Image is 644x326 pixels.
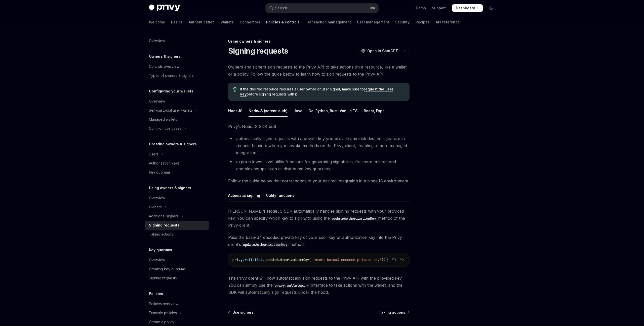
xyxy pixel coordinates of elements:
[149,125,181,132] div: Common use cases
[149,319,174,325] div: Create a policy
[228,123,410,130] span: Privy’s NodeJS SDK both:
[275,5,289,11] div: Search...
[228,189,260,201] div: Automatic signing
[171,16,183,28] a: Basics
[145,36,209,45] a: Overview
[145,124,209,133] button: Toggle Common use cases section
[367,48,398,53] span: Open in ChatGPT
[399,256,405,263] button: Ask AI
[149,38,165,44] div: Overview
[145,115,209,124] a: Managed wallets
[228,39,410,44] div: Using owners & signers
[145,71,209,80] a: Types of owners & signers
[145,221,209,230] a: Signing requests
[149,169,171,175] div: Key quorums
[145,265,209,274] a: Creating key quorums
[432,6,446,11] a: Support
[149,5,180,12] img: dark logo
[149,222,179,228] div: Signing requests
[358,47,401,55] button: Open in ChatGPT
[145,168,209,177] a: Key quorums
[145,230,209,239] a: Taking actions
[416,6,426,11] a: Demo
[145,274,209,283] a: Signing requests
[149,195,165,201] div: Overview
[149,301,178,307] div: Policies overview
[306,16,351,28] a: Transaction management
[149,204,162,210] div: Owners
[249,105,288,117] div: NodeJS (server-auth)
[364,105,385,117] div: React, Expo
[149,247,172,253] h5: Key quorums
[266,4,378,13] button: Open search
[149,185,191,191] h5: Using owners & signers
[232,257,243,262] span: privy
[311,257,381,262] span: 'insert-base64-encoded-private-key'
[145,299,209,308] a: Policies overview
[243,257,245,262] span: .
[228,177,410,184] span: Follow the guide below that corresponds to your desired integration in a NodeJS environment.
[149,310,177,316] div: Example policies
[245,257,263,262] span: walletApi
[149,63,179,70] div: Controls overview
[145,193,209,203] a: Overview
[221,16,234,28] a: Wallets
[145,150,209,159] button: Toggle Users section
[145,308,209,317] button: Toggle Example policies section
[263,257,265,262] span: .
[233,87,237,92] svg: Tip
[149,53,181,59] h5: Owners & signers
[149,151,158,157] div: Users
[149,88,193,94] h5: Configuring your wallets
[149,160,180,166] div: Authorization keys
[228,105,243,117] div: NodeJS
[383,256,389,263] button: Report incorrect code
[149,213,178,219] div: Additional signers
[149,266,186,272] div: Creating key quorums
[228,63,410,78] span: Owners and signers sign requests to the Privy API to take actions on a resource, like a wallet or...
[189,16,215,28] a: Authentication
[149,107,192,113] div: Self-custodial user wallets
[145,97,209,106] a: Overview
[391,256,397,263] button: Copy the contents from the code block
[266,189,294,201] div: Utility functions
[370,6,375,10] span: ⌘ K
[436,16,460,28] a: API reference
[416,16,430,28] a: Recipes
[145,203,209,212] button: Toggle Owners section
[145,159,209,168] a: Authorization keys
[266,16,300,28] a: Policies & controls
[149,16,165,28] a: Welcome
[240,87,405,97] span: If the desired resource requires a user owner or user signer, make sure to before signing request...
[228,234,410,248] span: Pass the base-64 encoded private key of your user key or authorization key into the Privy client’...
[145,62,209,71] a: Controls overview
[145,106,209,115] button: Toggle Self-custodial user wallets section
[149,291,163,297] h5: Policies
[228,158,410,172] li: exports lower-level utility functions for generating signatures, for more custom and complex setu...
[456,6,475,11] span: Dashboard
[145,255,209,265] a: Overview
[265,257,309,262] span: updateAuthorizationKey
[149,98,165,104] div: Overview
[228,208,410,229] span: [PERSON_NAME]’s NodeJS SDK automatically handles signing requests with your provided key. You can...
[487,4,495,12] button: Toggle dark mode
[228,46,288,55] h1: Signing requests
[241,242,289,247] code: updateAuthorizationKey
[145,212,209,221] button: Toggle Additional signers section
[228,135,410,156] li: automatically signs requests with a private key you provide and includes the signature in request...
[149,257,165,263] div: Overview
[309,257,311,262] span: (
[357,16,389,28] a: User management
[381,257,383,262] span: )
[240,16,260,28] a: Connectors
[149,231,173,237] div: Taking actions
[294,105,302,117] div: Java
[149,141,197,147] h5: Creating owners & signers
[149,116,177,122] div: Managed wallets
[149,73,194,79] div: Types of owners & signers
[149,275,177,281] div: Signing requests
[308,105,358,117] div: Go, Python, Rust, Vanilla TS
[452,4,483,12] a: Dashboard
[273,283,311,288] code: privy.walletApi.*
[395,16,410,28] a: Security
